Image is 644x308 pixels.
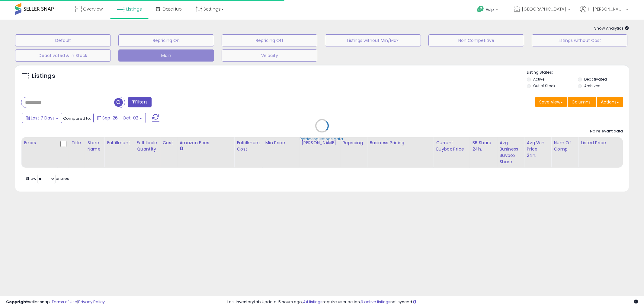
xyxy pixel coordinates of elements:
[580,6,628,20] a: Hi [PERSON_NAME]
[118,49,214,62] button: Main
[472,1,504,20] a: Help
[486,7,494,12] span: Help
[477,5,484,13] i: Get Help
[594,25,629,31] span: Show Analytics
[588,6,624,12] span: Hi [PERSON_NAME]
[532,34,627,46] button: Listings without Cost
[428,34,524,46] button: Non Competitive
[300,136,345,142] div: Retrieving listings data..
[15,34,111,46] button: Default
[15,49,111,62] button: Deactivated & In Stock
[163,6,182,12] span: DataHub
[325,34,421,46] button: Listings without Min/Max
[118,34,214,46] button: Repricing On
[83,6,103,12] span: Overview
[522,6,566,12] span: [GEOGRAPHIC_DATA]
[222,49,317,62] button: Velocity
[126,6,142,12] span: Listings
[222,34,317,46] button: Repricing Off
